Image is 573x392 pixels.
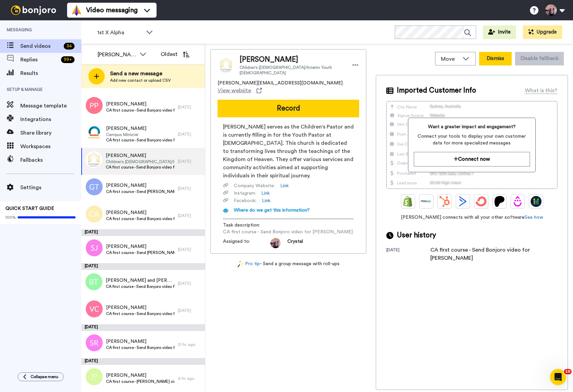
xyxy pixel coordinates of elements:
a: Link [262,197,270,204]
span: CA first course - Send Bonjoro video for [PERSON_NAME] and [PERSON_NAME] [106,284,175,289]
img: sj.png [86,239,103,256]
div: [DATE] [81,263,205,270]
span: Crystal [287,238,303,248]
img: ConvertKit [476,196,487,207]
span: [PERSON_NAME] connects with all your other software [386,214,557,221]
iframe: Intercom live chat [550,369,566,385]
span: [PERSON_NAME] [106,125,175,132]
img: a4f6023b-9689-464f-9197-44c155be8897.jpg [85,151,102,168]
div: [DATE] [178,104,202,110]
span: Task description : [223,222,270,229]
span: User history [397,230,436,240]
div: [DATE] [178,186,202,191]
img: e10a5a6b-cf10-41a9-84a5-733359c1302c.jpg [86,124,103,141]
div: CA first course - Send Bonjoro video for [PERSON_NAME] [430,246,539,262]
a: View website [218,86,262,95]
span: CA first course - Send Bonjoro video for [PERSON_NAME] [106,164,175,170]
div: [DATE] [81,324,205,331]
div: 99 + [61,56,75,63]
span: [PERSON_NAME] [106,243,175,250]
img: Ontraport [421,196,432,207]
span: Message template [20,102,81,110]
img: vm-color.svg [71,5,82,16]
a: Link [261,190,270,197]
div: What is this? [525,86,557,95]
div: [DATE] [178,132,202,137]
span: [PERSON_NAME] [106,209,175,216]
button: Oldest [156,47,195,61]
span: 10 [564,369,572,374]
img: Hubspot [439,196,450,207]
span: Connect your tools to display your own customer data for more specialized messages [414,133,530,146]
span: Video messaging [86,5,138,15]
span: Workspaces [20,142,81,151]
span: Move [441,55,459,63]
div: 34 [64,43,75,50]
span: CA first course - Send Bonjoro video for [PERSON_NAME] [106,311,175,316]
div: [DATE] [178,247,202,252]
img: Patreon [494,196,505,207]
div: [DATE] [178,281,202,286]
span: [PERSON_NAME] serves as the Children's Pastor and is currently filling in for the Youth Pastor at... [223,123,354,180]
img: vc.png [86,300,103,317]
span: Imported Customer Info [397,85,476,96]
img: Shopify [403,196,413,207]
div: [PERSON_NAME] [98,51,136,59]
span: CA first course - Send Bonjoro video for [PERSON_NAME] [106,345,175,350]
span: [PERSON_NAME][EMAIL_ADDRESS][DOMAIN_NAME] [218,80,343,86]
span: QUICK START GUIDE [5,206,54,211]
span: Add new contact or upload CSV [110,78,171,83]
span: [PERSON_NAME] [106,372,175,379]
div: 4 hr. ago [178,376,202,381]
a: Pro tip [238,260,260,268]
span: View website [218,86,251,95]
span: CA first course - Send [PERSON_NAME] video for [PERSON_NAME] [106,189,175,194]
span: [PERSON_NAME] and [PERSON_NAME] [106,277,175,284]
span: [PERSON_NAME] [240,55,345,65]
span: Settings [20,183,81,192]
button: Dismiss [479,52,512,65]
div: [DATE] [178,308,202,313]
button: Connect now [414,152,530,166]
span: [PERSON_NAME] [106,152,175,159]
img: bt.png [85,273,102,290]
span: Children's [DEMOGRAPHIC_DATA]/Interim Youth [DEMOGRAPHIC_DATA] [106,159,175,164]
span: Instagram : [234,190,256,197]
span: [PERSON_NAME] [106,182,175,189]
img: pp.png [86,97,103,114]
div: [DATE] [81,229,205,236]
span: CA first course - Send [PERSON_NAME] video for [PERSON_NAME] [106,250,175,255]
span: [PERSON_NAME] [106,338,175,345]
img: ActiveCampaign [457,196,468,207]
span: CA first course - Send Bonjoro video for [PERSON_NAME] [223,229,353,235]
img: ca.png [86,205,103,222]
button: Disable fallback [515,52,564,65]
span: Collapse menu [30,374,58,379]
img: Image of Shawna Nairn [218,57,234,74]
span: Facebook : [234,197,257,204]
div: [DATE] [178,159,202,164]
span: Share library [20,129,81,137]
button: Record [218,100,359,117]
button: Invite [483,25,516,39]
span: Want a greater impact and engagement? [414,123,530,130]
span: Where do we get this information? [234,208,310,213]
img: AATXAJzJOH73C-cTNEnpyj0-A7Iu2-4VCODEFM2b96Y8=s96-c [270,238,281,248]
div: [DATE] [178,213,202,218]
div: [DATE] [81,358,205,365]
span: [PERSON_NAME] [106,101,175,107]
span: Campus Minister [106,132,175,137]
img: gt.png [86,178,103,195]
a: Link [280,182,289,189]
span: CA first course - Send Bonjoro video for [PERSON_NAME] [106,107,175,113]
div: 21 hr. ago [178,342,202,347]
span: Results [20,69,81,77]
button: Collapse menu [18,372,64,381]
span: Fallbacks [20,156,81,164]
span: CA first course - Send Bonjoro video for [PERSON_NAME] [106,137,175,143]
span: Send a new message [110,70,171,78]
span: CA first course - Send Bonjoro video for [PERSON_NAME] [106,216,175,221]
img: GoHighLevel [531,196,541,207]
